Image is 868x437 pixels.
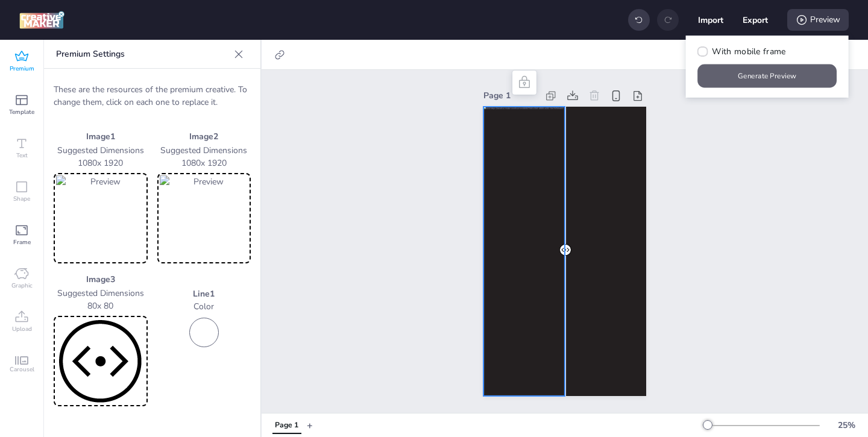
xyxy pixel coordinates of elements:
[56,175,145,261] img: Preview
[698,7,723,33] button: Import
[275,420,298,431] div: Page 1
[832,419,861,432] div: 25 %
[19,11,64,29] img: logo Creative Maker
[712,45,785,58] span: With mobile frame
[698,64,837,88] button: Generate Preview
[13,194,30,204] span: Shape
[10,365,34,374] span: Carousel
[54,300,148,312] p: 80 x 80
[483,89,538,102] div: Page 1
[787,9,849,31] div: Preview
[54,157,148,169] p: 1080 x 1920
[54,83,251,108] p: These are the resources of the premium creative. To change them, click on each one to replace it.
[743,7,768,33] button: Export
[12,324,32,334] span: Upload
[157,300,251,313] p: Color
[54,273,148,286] p: Image 3
[307,415,313,436] button: +
[54,287,148,300] p: Suggested Dimensions
[16,151,28,160] span: Text
[11,281,33,291] span: Graphic
[157,144,251,157] p: Suggested Dimensions
[9,107,34,117] span: Template
[266,415,307,436] div: Tabs
[157,288,251,300] p: Line 1
[157,157,251,169] p: 1080 x 1920
[160,175,249,261] img: Preview
[13,237,31,247] span: Frame
[157,130,251,143] p: Image 2
[54,130,148,143] p: Image 1
[54,144,148,157] p: Suggested Dimensions
[56,40,229,69] p: Premium Settings
[10,64,34,74] span: Premium
[56,318,145,404] img: Preview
